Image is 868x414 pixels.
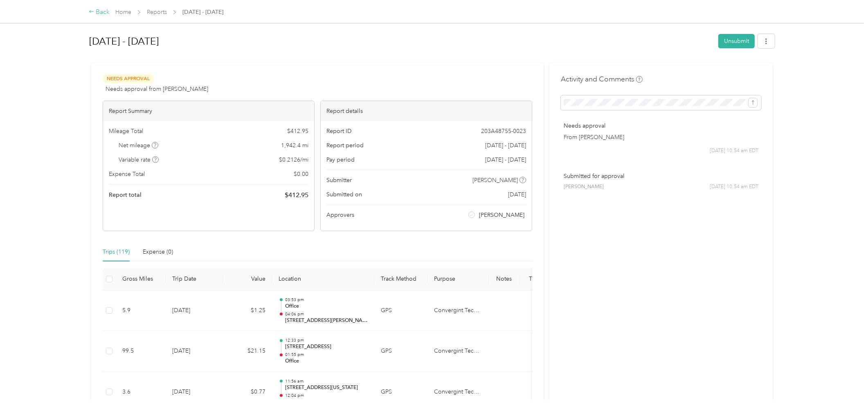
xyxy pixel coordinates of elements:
span: Submitter [326,176,352,184]
p: [STREET_ADDRESS][PERSON_NAME][PERSON_NAME] [285,317,368,324]
td: $21.15 [223,331,272,372]
p: [STREET_ADDRESS] [285,343,368,351]
p: 04:06 pm [285,311,368,317]
a: Reports [147,9,167,16]
span: [DATE] - [DATE] [485,141,526,150]
td: Convergint Technologies [427,372,489,413]
span: [DATE] - [DATE] [182,8,223,16]
div: Report Summary [103,101,314,121]
th: Track Method [374,268,427,290]
span: [PERSON_NAME] [479,211,525,219]
td: 3.6 [116,372,166,413]
span: $ 0.00 [294,170,308,178]
td: GPS [374,290,427,331]
p: [STREET_ADDRESS][US_STATE] [285,384,368,391]
span: Needs approval from [PERSON_NAME] [106,85,208,93]
span: 1,942.4 mi [281,141,308,150]
h4: Activity and Comments [561,74,643,84]
td: Convergint Technologies [427,290,489,331]
p: 12:33 pm [285,337,368,343]
td: $0.77 [223,372,272,413]
td: GPS [374,331,427,372]
p: Office [285,303,368,310]
span: 203A48755-0023 [481,127,526,135]
th: Notes [489,268,519,290]
th: Trip Date [166,268,223,290]
span: Report ID [326,127,352,135]
span: Report total [109,191,142,199]
span: Net mileage [119,141,159,150]
p: 12:04 pm [285,393,368,398]
p: 01:55 pm [285,352,368,358]
span: [DATE] - [DATE] [485,155,526,164]
div: Expense (0) [143,248,173,256]
span: Submitted on [326,190,362,199]
th: Location [272,268,374,290]
td: 5.9 [116,290,166,331]
div: Report details [321,101,532,121]
span: Pay period [326,155,355,164]
p: 11:56 am [285,378,368,384]
span: Expense Total [109,170,145,178]
td: [DATE] [166,372,223,413]
span: $ 0.2126 / mi [279,155,308,164]
td: $1.25 [223,290,272,331]
div: Back [89,7,110,17]
button: Unsubmit [718,34,755,48]
span: [PERSON_NAME] [473,176,518,184]
iframe: Everlance-gr Chat Button Frame [822,368,868,414]
td: [DATE] [166,331,223,372]
span: Needs Approval [103,74,154,83]
span: [DATE] 10:54 am EDT [710,147,758,155]
th: Value [223,268,272,290]
td: 99.5 [116,331,166,372]
p: Office [285,358,368,365]
th: Gross Miles [116,268,166,290]
p: Needs approval [564,122,758,130]
span: Variable rate [119,155,159,164]
a: Home [115,9,131,16]
td: [DATE] [166,290,223,331]
span: Report period [326,141,364,150]
h1: Sep 1 - 30, 2025 [89,32,713,51]
span: [DATE] 10:54 am EDT [710,183,758,191]
span: Approvers [326,211,354,219]
th: Tags [519,268,550,290]
td: Convergint Technologies [427,331,489,372]
span: $ 412.95 [285,190,308,200]
span: [PERSON_NAME] [564,183,604,191]
span: [DATE] [508,190,526,199]
p: Submitted for approval [564,172,758,180]
td: GPS [374,372,427,413]
div: Trips (119) [103,248,130,256]
span: $ 412.95 [287,127,308,135]
p: 03:53 pm [285,297,368,303]
p: [STREET_ADDRESS] [285,398,368,406]
span: Mileage Total [109,127,143,135]
p: From [PERSON_NAME] [564,133,758,142]
th: Purpose [427,268,489,290]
